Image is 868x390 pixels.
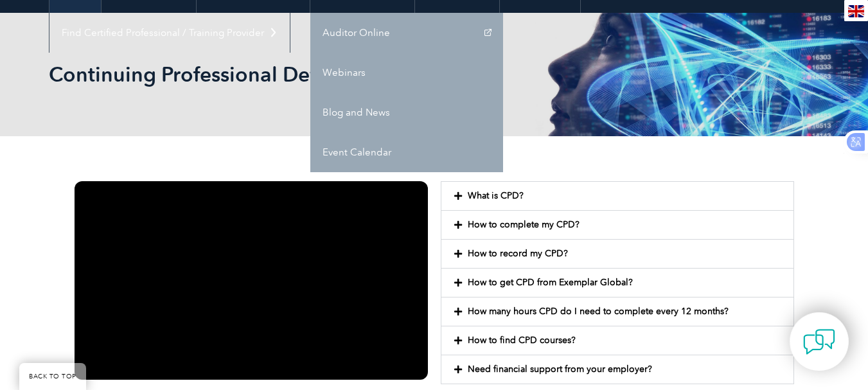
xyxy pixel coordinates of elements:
a: How to complete my CPD? [468,219,580,230]
div: Need financial support from your employer? [441,355,793,384]
a: What is CPD? [468,190,524,201]
img: en [848,5,864,17]
a: Blog and News [310,93,503,132]
a: BACK TO TOP [19,363,86,390]
a: Webinars [310,53,503,93]
h2: Continuing Professional Development (CPD) [49,64,589,85]
a: How to find CPD courses? [468,335,576,346]
div: How many hours CPD do I need to complete every 12 months? [441,297,793,326]
div: How to find CPD courses? [441,326,793,355]
iframe: Continuing Professional Development (CPD) [75,181,428,380]
a: Auditor Online [310,13,503,53]
a: Event Calendar [310,132,503,172]
a: How to record my CPD? [468,248,568,259]
a: Find Certified Professional / Training Provider [49,13,290,53]
div: How to get CPD from Exemplar Global? [441,269,793,297]
a: How to get CPD from Exemplar Global? [468,277,633,288]
img: contact-chat.png [803,326,835,358]
div: What is CPD? [441,182,793,210]
a: Need financial support from your employer? [468,364,652,375]
div: How to record my CPD? [441,240,793,268]
a: How many hours CPD do I need to complete every 12 months? [468,306,729,317]
div: How to complete my CPD? [441,211,793,239]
